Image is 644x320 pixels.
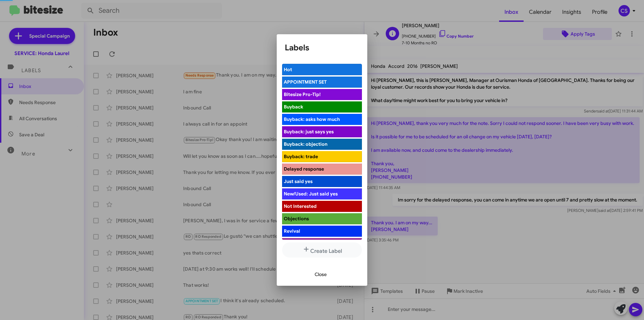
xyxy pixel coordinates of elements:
h1: Labels [285,42,359,53]
span: Buyback: asks how much [284,116,340,122]
span: Buyback [284,104,303,110]
span: Close [315,268,327,280]
span: Buyback: just says yes [284,129,334,135]
span: Not Interested [284,203,317,209]
span: Buyback: trade [284,153,318,159]
span: Bitesize Pro-Tip! [284,91,321,97]
button: Create Label [282,242,362,258]
span: Buyback: objection [284,141,327,147]
span: Delayed response [284,166,324,172]
span: New/Used: Just said yes [284,191,338,197]
span: Revival [284,228,300,234]
span: Hot [284,66,292,73]
span: Just said yes [284,178,313,184]
button: Close [309,268,332,280]
span: Objections [284,216,309,222]
span: APPOINTMENT SET [284,79,327,85]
